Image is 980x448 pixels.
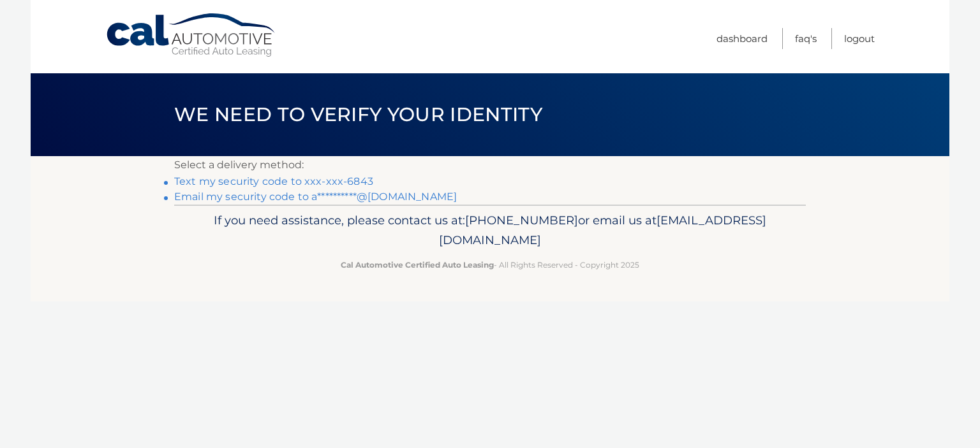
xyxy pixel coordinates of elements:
a: Logout [844,28,875,49]
a: Dashboard [716,28,768,49]
a: Text my security code to xxx-xxx-6843 [174,175,373,187]
a: Email my security code to a**********@[DOMAIN_NAME] [174,191,457,203]
span: [PHONE_NUMBER] [465,213,578,228]
a: Cal Automotive [105,13,278,58]
a: FAQ's [795,28,817,49]
p: Select a delivery method: [174,156,806,174]
strong: Cal Automotive Certified Auto Leasing [341,260,494,270]
span: We need to verify your identity [174,103,542,126]
p: - All Rights Reserved - Copyright 2025 [182,258,798,271]
p: If you need assistance, please contact us at: or email us at [182,210,798,251]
